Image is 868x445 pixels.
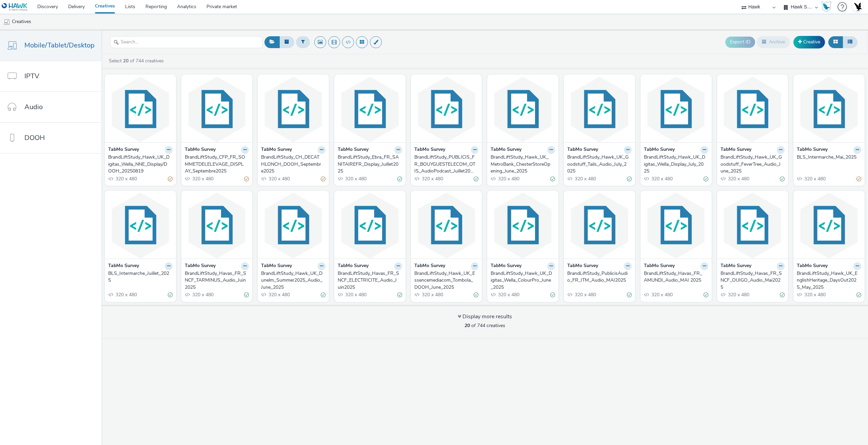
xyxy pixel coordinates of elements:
[567,270,629,284] div: BrandLiftStudy_PublicisAudio_FR_ITM_Audio_MAI2025
[780,291,785,299] div: Valid
[336,193,404,259] img: BrandLiftStudy_Havas_FR_SNCF_ELECTRICITE_Audio_Juin2025 visual
[856,291,861,299] div: Valid
[821,1,834,12] a: Hawk Academy
[192,176,214,182] span: 320 x 480
[550,291,555,299] div: Valid
[795,193,863,259] img: BrandLiftStudy_Hawk_UK_EnglishHeritage_DaysOut2025_May_2025 visual
[268,291,290,298] span: 320 x 480
[336,76,404,142] img: BrandLiftStudy_Ebra_FR_SANITAIREFR_Display_Juillet2025 visual
[183,76,251,142] img: BrandLiftStudy_CFP_FR_SOMMETDELELEVAGE_DISPLAY_Septembre2025 visual
[338,146,369,154] strong: TabMo Survey
[414,154,479,175] a: BrandLiftStudy_PUBLICIS_FR_BOUYGUESTELECOM_OTIS_AudioPodcast_Juillet2025 (copy)
[793,36,825,48] a: Creative
[108,146,139,154] strong: TabMo Survey
[397,175,402,182] div: Valid
[185,154,249,175] a: BrandLiftStudy_CFP_FR_SOMMETDELELEVAGE_DISPLAY_Septembre2025
[344,291,367,298] span: 320 x 480
[795,76,863,142] img: BLS_Intermarche_Mai_2025 visual
[421,291,443,298] span: 320 x 480
[567,270,632,284] a: BrandLiftStudy_PublicisAudio_FR_ITM_Audio_MAI2025
[757,36,790,48] button: Archive
[651,291,673,298] span: 320 x 480
[574,176,596,182] span: 320 x 480
[797,262,828,270] strong: TabMo Survey
[414,146,445,154] strong: TabMo Survey
[780,175,785,182] div: Valid
[338,154,402,175] a: BrandLiftStudy_Ebra_FR_SANITAIREFR_Display_Juillet2025
[497,291,519,298] span: 320 x 480
[644,270,706,284] div: BrandLiftStudy_Havas_FR_AMUNDI_Audio_MAI 2025
[566,76,633,142] img: BrandLiftStudy_Hawk_UK_Goodstuff_Tails_Audio_July_2025 visual
[856,175,861,182] div: Partially valid
[413,76,480,142] img: BrandLiftStudy_PUBLICIS_FR_BOUYGUESTELECOM_OTIS_AudioPodcast_Juillet2025 (copy) visual
[24,71,39,81] span: IPTV
[797,154,861,161] a: BLS_Intermarche_Mai_2025
[704,291,708,299] div: Valid
[642,76,710,142] img: BrandLiftStudy_Hawk_UK_Digitas_Wella_Display_July_2025 visual
[727,176,749,182] span: 320 x 480
[497,176,519,182] span: 320 x 480
[185,262,216,270] strong: TabMo Survey
[567,154,632,175] a: BrandLiftStudy_Hawk_UK_Goodstuff_Tails_Audio_July_2025
[261,146,292,154] strong: TabMo Survey
[108,154,170,175] div: BrandLiftStudy_Hawk_UK_Digitas_Wella_NNE_Display/DOOH_20250819
[465,322,470,329] strong: 20
[642,193,710,259] img: BrandLiftStudy_Havas_FR_AMUNDI_Audio_MAI 2025 visual
[550,175,555,182] div: Valid
[259,76,327,142] img: BrandLiftStudy_CH_DECATHLONCH_DOOH_Septembre2025 visual
[115,291,137,298] span: 320 x 480
[567,146,598,154] strong: TabMo Survey
[852,2,863,12] img: Account UK
[491,270,552,291] div: BrandLiftStudy_Hawk_UK_Digitas_Wella_ColourPro_June_2025
[344,176,367,182] span: 320 x 480
[397,291,402,299] div: Valid
[491,262,521,270] strong: TabMo Survey
[244,175,249,182] div: Partially valid
[185,270,249,291] a: BrandLiftStudy_Havas_FR_SNCF_TARMINUS_Audio_Juin2025
[491,154,552,175] div: BrandLiftStudy_Hawk_UK_MetroBank_ChesterStoreOpening_June_2025
[828,36,843,48] button: Grid
[725,37,755,47] button: Export ID
[192,291,214,298] span: 320 x 480
[804,291,826,298] span: 320 x 480
[727,291,749,298] span: 320 x 480
[627,291,632,299] div: Valid
[567,154,629,175] div: BrandLiftStudy_Hawk_UK_Goodstuff_Tails_Audio_July_2025
[465,322,505,329] span: of 744 creatives
[183,193,251,259] img: BrandLiftStudy_Havas_FR_SNCF_TARMINUS_Audio_Juin2025 visual
[797,270,859,291] div: BrandLiftStudy_Hawk_UK_EnglishHeritage_DaysOut2025_May_2025
[566,193,633,259] img: BrandLiftStudy_PublicisAudio_FR_ITM_Audio_MAI2025 visual
[185,146,216,154] strong: TabMo Survey
[185,270,246,291] div: BrandLiftStudy_Havas_FR_SNCF_TARMINUS_Audio_Juin2025
[721,154,782,175] div: BrandLiftStudy_Hawk_UK_Goodstuff_FeverTree_Audio_June_2025
[338,154,399,175] div: BrandLiftStudy_Ebra_FR_SANITAIREFR_Display_Juillet2025
[491,154,555,175] a: BrandLiftStudy_Hawk_UK_MetroBank_ChesterStoreOpening_June_2025
[414,270,479,291] a: BrandLiftStudy_Hawk_UK_Essencemediacom_Tombola_DOOH_June_2025
[338,270,402,291] a: BrandLiftStudy_Havas_FR_SNCF_ELECTRICITE_Audio_Juin2025
[644,262,675,270] strong: TabMo Survey
[115,176,137,182] span: 320 x 480
[108,270,173,284] a: BLS_Intermarche_Juillet_2025
[843,36,857,48] button: Table
[804,176,826,182] span: 320 x 480
[123,58,129,64] strong: 20
[458,313,512,321] div: Display more results
[24,133,45,143] span: DOOH
[821,1,831,12] img: Hawk Academy
[24,102,43,112] span: Audio
[797,154,859,161] div: BLS_Intermarche_Mai_2025
[244,291,249,299] div: Valid
[185,154,246,175] div: BrandLiftStudy_CFP_FR_SOMMETDELELEVAGE_DISPLAY_Septembre2025
[106,76,174,142] img: BrandLiftStudy_Hawk_UK_Digitas_Wella_NNE_Display/DOOH_20250819 visual
[24,40,95,50] span: Mobile/Tablet/Desktop
[721,262,751,270] strong: TabMo Survey
[268,176,290,182] span: 320 x 480
[474,175,478,182] div: Valid
[644,270,708,284] a: BrandLiftStudy_Havas_FR_AMUNDI_Audio_MAI 2025
[321,291,325,299] div: Valid
[261,154,325,175] a: BrandLiftStudy_CH_DECATHLONCH_DOOH_Septembre2025
[721,270,782,291] div: BrandLiftStudy_Havas_FR_SNCF_OUIGO_Audio_Mai2025
[3,19,10,25] img: mobile
[108,270,170,284] div: BLS_Intermarche_Juillet_2025
[414,154,476,175] div: BrandLiftStudy_PUBLICIS_FR_BOUYGUESTELECOM_OTIS_AudioPodcast_Juillet2025 (copy)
